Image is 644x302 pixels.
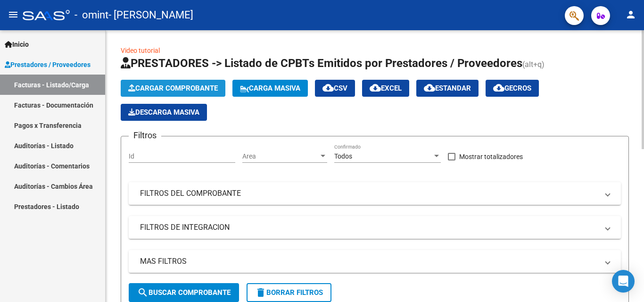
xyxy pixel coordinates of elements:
[370,84,402,92] span: EXCEL
[129,182,621,205] mat-expansion-panel-header: FILTROS DEL COMPROBANTE
[334,152,352,160] span: Todos
[247,283,331,302] button: Borrar Filtros
[255,287,266,298] mat-icon: delete
[424,82,435,93] mat-icon: cloud_download
[522,60,545,69] span: (alt+q)
[140,222,598,233] mat-panel-title: FILTROS DE INTEGRACION
[121,57,522,70] span: PRESTADORES -> Listado de CPBTs Emitidos por Prestadores / Proveedores
[612,270,635,293] div: Open Intercom Messenger
[362,80,409,97] button: EXCEL
[242,152,319,160] span: Area
[240,84,300,92] span: Carga Masiva
[370,82,381,93] mat-icon: cloud_download
[416,80,479,97] button: Estandar
[625,9,636,20] mat-icon: person
[128,84,218,92] span: Cargar Comprobante
[140,188,598,199] mat-panel-title: FILTROS DEL COMPROBANTE
[137,288,231,297] span: Buscar Comprobante
[493,82,504,93] mat-icon: cloud_download
[8,9,19,20] mat-icon: menu
[493,84,531,92] span: Gecros
[255,288,323,297] span: Borrar Filtros
[140,256,598,267] mat-panel-title: MAS FILTROS
[121,47,160,54] a: Video tutorial
[486,80,539,97] button: Gecros
[121,104,207,121] button: Descarga Masiva
[129,129,161,142] h3: Filtros
[129,250,621,273] mat-expansion-panel-header: MAS FILTROS
[108,5,193,25] span: - [PERSON_NAME]
[232,80,308,97] button: Carga Masiva
[129,216,621,239] mat-expansion-panel-header: FILTROS DE INTEGRACION
[459,151,523,162] span: Mostrar totalizadores
[424,84,471,92] span: Estandar
[129,283,239,302] button: Buscar Comprobante
[121,80,225,97] button: Cargar Comprobante
[322,82,334,93] mat-icon: cloud_download
[5,39,29,50] span: Inicio
[315,80,355,97] button: CSV
[74,5,108,25] span: - omint
[128,108,199,117] span: Descarga Masiva
[121,104,207,121] app-download-masive: Descarga masiva de comprobantes (adjuntos)
[5,59,91,70] span: Prestadores / Proveedores
[322,84,347,92] span: CSV
[137,287,149,298] mat-icon: search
